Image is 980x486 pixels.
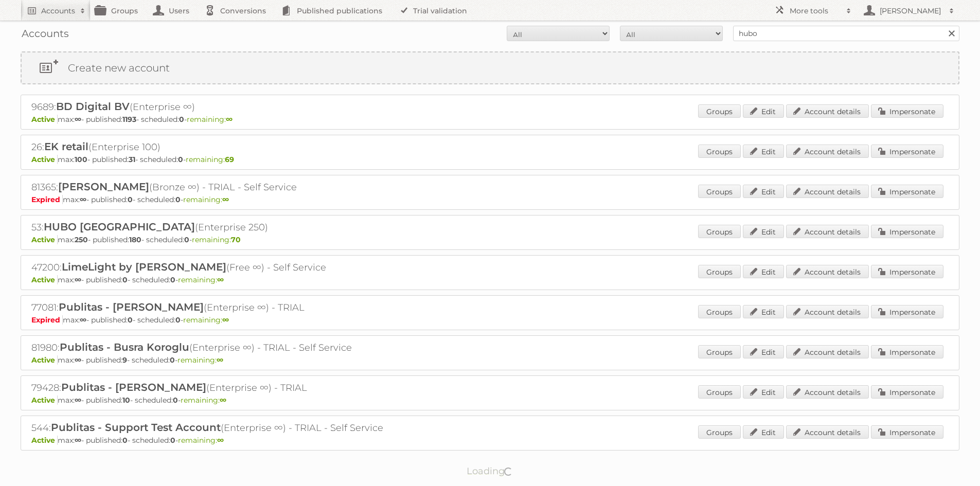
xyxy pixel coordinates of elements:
[170,355,175,365] strong: 0
[31,155,58,164] span: Active
[698,225,741,238] a: Groups
[786,145,869,158] a: Account details
[181,395,226,405] span: remaining:
[31,100,391,114] h2: 9689: (Enterprise ∞)
[122,395,130,405] strong: 10
[743,265,784,278] a: Edit
[31,355,949,365] p: max: - published: - scheduled: -
[871,145,943,158] a: Impersonate
[220,395,226,405] strong: ∞
[31,261,391,274] h2: 47200: (Free ∞) - Self Service
[871,225,943,238] a: Impersonate
[31,275,949,284] p: max: - published: - scheduled: -
[61,381,206,393] span: Publitas - [PERSON_NAME]
[122,436,128,445] strong: 0
[31,221,391,234] h2: 53: (Enterprise 250)
[186,155,234,164] span: remaining:
[128,315,133,325] strong: 0
[175,195,181,204] strong: 0
[75,436,81,445] strong: ∞
[871,425,943,439] a: Impersonate
[786,425,869,439] a: Account details
[31,275,58,284] span: Active
[786,225,869,238] a: Account details
[75,235,88,244] strong: 250
[51,421,221,434] span: Publitas - Support Test Account
[80,315,86,325] strong: ∞
[31,235,58,244] span: Active
[31,395,949,405] p: max: - published: - scheduled: -
[786,345,869,358] a: Account details
[698,145,741,158] a: Groups
[75,155,87,164] strong: 100
[31,115,949,124] p: max: - published: - scheduled: -
[183,195,229,204] span: remaining:
[871,185,943,198] a: Impersonate
[743,345,784,358] a: Edit
[786,305,869,318] a: Account details
[877,6,944,16] h2: [PERSON_NAME]
[122,355,127,365] strong: 9
[179,115,184,124] strong: 0
[128,195,133,204] strong: 0
[743,225,784,238] a: Edit
[44,140,88,153] span: EK retail
[434,461,546,481] p: Loading
[122,115,136,124] strong: 1193
[58,181,149,193] span: [PERSON_NAME]
[60,341,189,353] span: Publitas - Busra Koroglu
[75,115,81,124] strong: ∞
[59,301,204,313] span: Publitas - [PERSON_NAME]
[743,185,784,198] a: Edit
[31,436,58,445] span: Active
[184,235,189,244] strong: 0
[75,395,81,405] strong: ∞
[743,385,784,399] a: Edit
[31,395,58,405] span: Active
[31,181,391,194] h2: 81365: (Bronze ∞) - TRIAL - Self Service
[31,315,949,325] p: max: - published: - scheduled: -
[22,52,958,83] a: Create new account
[178,275,224,284] span: remaining:
[225,155,234,164] strong: 69
[31,235,949,244] p: max: - published: - scheduled: -
[743,145,784,158] a: Edit
[187,115,233,124] span: remaining:
[41,6,75,16] h2: Accounts
[31,315,63,325] span: Expired
[75,275,81,284] strong: ∞
[790,6,841,16] h2: More tools
[786,385,869,399] a: Account details
[129,235,141,244] strong: 180
[80,195,86,204] strong: ∞
[44,221,195,233] span: HUBO [GEOGRAPHIC_DATA]
[743,425,784,439] a: Edit
[231,235,241,244] strong: 70
[170,275,175,284] strong: 0
[62,261,226,273] span: LimeLight by [PERSON_NAME]
[75,355,81,365] strong: ∞
[31,355,58,365] span: Active
[31,381,391,394] h2: 79428: (Enterprise ∞) - TRIAL
[31,195,949,204] p: max: - published: - scheduled: -
[31,195,63,204] span: Expired
[31,301,391,314] h2: 77081: (Enterprise ∞) - TRIAL
[129,155,135,164] strong: 31
[217,355,223,365] strong: ∞
[222,195,229,204] strong: ∞
[31,341,391,354] h2: 81980: (Enterprise ∞) - TRIAL - Self Service
[56,100,130,113] span: BD Digital BV
[178,436,224,445] span: remaining:
[871,345,943,358] a: Impersonate
[192,235,241,244] span: remaining:
[743,104,784,118] a: Edit
[217,436,224,445] strong: ∞
[786,185,869,198] a: Account details
[222,315,229,325] strong: ∞
[31,155,949,164] p: max: - published: - scheduled: -
[871,104,943,118] a: Impersonate
[122,275,128,284] strong: 0
[743,305,784,318] a: Edit
[31,436,949,445] p: max: - published: - scheduled: -
[698,104,741,118] a: Groups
